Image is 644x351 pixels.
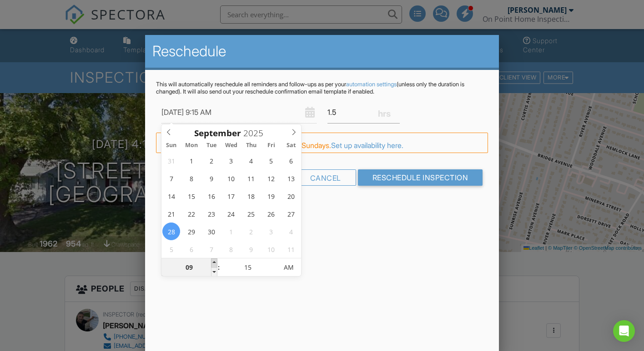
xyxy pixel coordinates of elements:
span: October 9, 2025 [242,240,260,258]
span: Tue [201,143,221,148]
span: September 15, 2025 [182,187,200,205]
input: Scroll to increment [220,258,276,277]
span: September 7, 2025 [162,169,180,187]
span: September 29, 2025 [182,222,200,240]
span: October 5, 2025 [162,240,180,258]
span: September 1, 2025 [182,152,200,169]
span: October 1, 2025 [222,222,240,240]
span: September 3, 2025 [222,152,240,169]
span: September 6, 2025 [282,152,300,169]
span: Sat [282,143,302,148]
span: September 25, 2025 [242,205,260,222]
span: Wed [221,143,241,148]
input: Scroll to increment [161,258,217,277]
input: Scroll to increment [241,127,271,139]
span: September 9, 2025 [202,169,220,187]
div: Cancel [295,169,356,186]
span: September 12, 2025 [262,169,280,187]
span: September 23, 2025 [202,205,220,222]
span: September 8, 2025 [182,169,200,187]
span: September 21, 2025 [162,205,180,222]
div: Open Intercom Messenger [613,320,635,342]
span: September 18, 2025 [242,187,260,205]
span: September 19, 2025 [262,187,280,205]
span: Thu [241,143,262,148]
span: September 11, 2025 [242,169,260,187]
span: September 14, 2025 [162,187,180,205]
span: September 4, 2025 [242,152,260,169]
span: September 17, 2025 [222,187,240,205]
span: October 10, 2025 [262,240,280,258]
span: October 4, 2025 [282,222,300,240]
span: September 20, 2025 [282,187,300,205]
span: October 2, 2025 [242,222,260,240]
span: September 30, 2025 [202,222,220,240]
input: Reschedule Inspection [358,169,483,186]
span: October 7, 2025 [202,240,220,258]
span: October 8, 2025 [222,240,240,258]
span: October 6, 2025 [182,240,200,258]
span: September 10, 2025 [222,169,240,187]
span: September 22, 2025 [182,205,200,222]
span: September 13, 2025 [282,169,300,187]
span: Sun [161,143,181,148]
span: August 31, 2025 [162,152,180,169]
span: October 3, 2025 [262,222,280,240]
span: September 5, 2025 [262,152,280,169]
span: : [217,258,220,277]
a: Set up availability here. [331,141,403,150]
span: September 27, 2025 [282,205,300,222]
h2: Reschedule [152,42,492,60]
span: Click to toggle [276,258,301,277]
span: September 16, 2025 [202,187,220,205]
span: Scroll to increment [194,129,241,138]
span: Mon [181,143,201,148]
span: September 28, 2025 [162,222,180,240]
span: September 2, 2025 [202,152,220,169]
span: October 11, 2025 [282,240,300,258]
a: automation settings [346,81,397,88]
span: September 26, 2025 [262,205,280,222]
div: FYI: [PERSON_NAME] is not scheduled on Sundays. [156,133,488,153]
span: September 24, 2025 [222,205,240,222]
span: Fri [262,143,282,148]
p: This will automatically reschedule all reminders and follow-ups as per your (unless only the dura... [156,81,488,95]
